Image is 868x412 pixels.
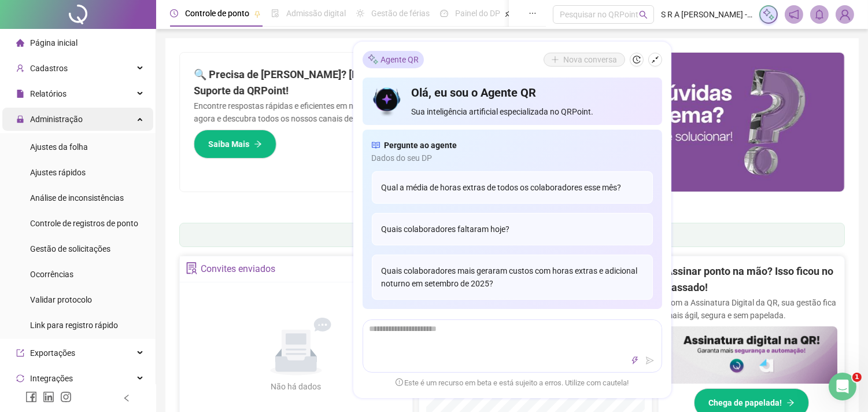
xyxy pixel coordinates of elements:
[286,9,346,18] span: Admissão digital
[529,9,537,17] span: ellipsis
[372,84,402,118] img: icon
[30,64,68,73] span: Cadastros
[639,10,648,19] span: search
[208,138,249,150] span: Saiba Mais
[505,10,512,17] span: pushpin
[836,6,854,23] img: 52793
[194,130,276,159] button: Saiba Mais
[30,295,92,304] span: Validar protocolo
[170,9,178,17] span: clock-circle
[666,296,837,322] p: Com a Assinatura Digital da QR, sua gestão fica mais ágil, segura e sem papelada.
[16,90,24,98] span: file
[708,396,782,409] span: Chega de papelada!
[372,213,653,245] div: Quais colaboradores faltaram hoje?
[30,89,67,98] span: Relatórios
[16,349,24,357] span: export
[372,139,380,152] span: read
[271,9,279,17] span: file-done
[30,38,77,47] span: Página inicial
[786,399,795,407] span: arrow-right
[186,262,198,274] span: solution
[30,115,83,124] span: Administração
[254,140,262,148] span: arrow-right
[544,53,625,67] button: Nova conversa
[661,8,752,21] span: S R A [PERSON_NAME] - SRA [PERSON_NAME]
[411,84,652,101] h4: Olá, eu sou o Agente QR
[60,391,72,403] span: instagram
[16,115,24,123] span: lock
[123,394,131,402] span: left
[762,8,775,21] img: sparkle-icon.fc2bf0ac1784a2077858766a79e2daf3.svg
[43,391,54,403] span: linkedin
[789,9,799,20] span: notification
[396,378,403,386] span: exclamation-circle
[440,9,448,17] span: dashboard
[367,53,379,65] img: sparkle-icon.fc2bf0ac1784a2077858766a79e2daf3.svg
[396,377,629,389] span: Este é um recurso em beta e está sujeito a erros. Utilize com cautela!
[30,374,73,383] span: Integrações
[30,244,110,253] span: Gestão de solicitações
[194,100,498,125] p: Encontre respostas rápidas e eficientes em nosso Guia Prático de Suporte. Acesse agora e descubra...
[651,56,659,64] span: shrink
[666,326,837,384] img: banner%2F02c71560-61a6-44d4-94b9-c8ab97240462.png
[356,9,364,17] span: sun
[30,142,88,152] span: Ajustes da folha
[814,9,825,20] span: bell
[16,374,24,382] span: sync
[30,270,73,279] span: Ocorrências
[829,373,856,400] iframe: Intercom live chat
[643,354,657,367] button: send
[30,321,118,330] span: Link para registro rápido
[411,105,652,118] span: Sua inteligência artificial especializada no QRPoint.
[363,51,424,68] div: Agente QR
[194,67,498,100] h2: 🔍 Precisa de [PERSON_NAME]? [PERSON_NAME] com o Suporte da QRPoint!
[30,219,138,228] span: Controle de registros de ponto
[16,64,24,72] span: user-add
[201,259,275,279] div: Convites enviados
[852,373,862,382] span: 1
[254,10,261,17] span: pushpin
[372,171,653,204] div: Qual a média de horas extras de todos os colaboradores esse mês?
[30,348,75,358] span: Exportações
[455,9,500,18] span: Painel do DP
[243,380,349,393] div: Não há dados
[631,356,639,365] span: thunderbolt
[633,56,641,64] span: history
[372,152,653,164] span: Dados do seu DP
[666,263,837,296] h2: Assinar ponto na mão? Isso ficou no passado!
[371,9,430,18] span: Gestão de férias
[30,168,86,177] span: Ajustes rápidos
[385,139,457,152] span: Pergunte ao agente
[16,39,24,47] span: home
[372,255,653,300] div: Quais colaboradores mais geraram custos com horas extras e adicional noturno em setembro de 2025?
[628,354,642,367] button: thunderbolt
[512,53,845,192] img: banner%2F0cf4e1f0-cb71-40ef-aa93-44bd3d4ee559.png
[30,193,124,203] span: Análise de inconsistências
[25,391,37,403] span: facebook
[185,9,249,18] span: Controle de ponto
